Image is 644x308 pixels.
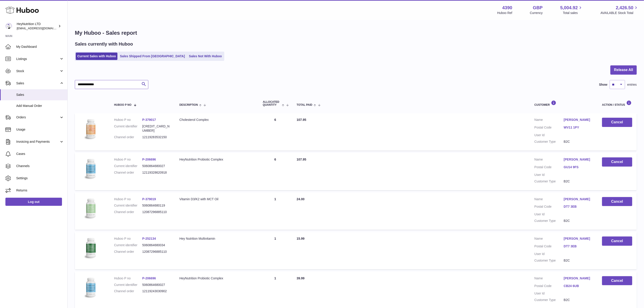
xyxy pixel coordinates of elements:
img: 43901725567703.jpeg [79,276,102,299]
strong: GBP [533,5,543,11]
a: DT7 3EB [564,244,593,248]
dt: Huboo P no [114,197,142,201]
span: Settings [16,176,64,180]
div: Action / Status [602,100,632,106]
a: DT7 3EB [564,205,593,209]
dt: Customer Type [534,179,564,184]
dt: Name [534,237,564,242]
span: Total paid [297,103,312,106]
span: Huboo P no [114,103,131,106]
a: 2,426.50 AVAILABLE Stock Total [600,5,639,15]
div: Vitamin D3/K2 with MCT Oil [179,197,254,201]
dt: Current identifier [114,203,142,208]
span: Returns [16,188,64,193]
dd: B2C [564,298,593,302]
dt: Postal Code [534,244,564,250]
div: Currency [530,11,543,15]
span: 2,426.50 [616,5,633,11]
img: 43901725567703.jpeg [79,157,102,180]
span: entries [627,83,637,87]
dt: Huboo P no [114,276,142,280]
span: Total sales [563,11,583,15]
dt: Current identifier [114,124,142,133]
div: HeyNutrition Probiotic Complex [179,157,254,162]
span: My Dashboard [16,45,64,49]
dd: B2C [564,258,593,263]
span: 5,004.92 [560,5,578,11]
dt: Huboo P no [114,157,142,162]
dt: Current identifier [114,283,142,287]
span: AVAILABLE Stock Total [600,11,639,15]
dd: B2C [564,140,593,144]
dd: 12087296885110 [142,210,170,214]
dt: Postal Code [534,165,564,170]
dt: User Id [534,212,564,216]
td: 6 [258,113,292,151]
span: Description [179,103,198,106]
a: [PERSON_NAME] [564,237,593,241]
dd: 12119283532150 [142,135,170,139]
dt: Postal Code [534,284,564,289]
span: Sales [16,81,59,85]
span: Usage [16,127,64,132]
dt: Channel order [114,289,142,293]
dt: Customer Type [534,258,564,263]
img: 43901725566350.jpg [79,118,102,140]
div: HeyNutrition LTD [17,22,57,30]
dt: Name [534,276,564,282]
dd: 5060864680119 [142,203,170,208]
label: Show [599,83,607,87]
strong: 4390 [502,5,512,11]
button: Release All [610,65,637,75]
dt: Name [534,197,564,202]
h2: Sales currently with Huboo [75,41,133,47]
td: 1 [258,232,292,269]
td: 1 [258,193,292,230]
dt: Name [534,118,564,123]
dt: Name [534,157,564,163]
span: 39.99 [297,276,305,280]
span: [EMAIL_ADDRESS][DOMAIN_NAME] [17,26,66,30]
button: Cancel [602,237,632,246]
dd: 12119328620918 [142,170,170,175]
a: [PERSON_NAME] [564,157,593,162]
dt: Customer Type [534,298,564,302]
a: P-206696 [142,158,156,161]
a: GU14 9FS [564,165,593,169]
img: 43901725566257.jpg [79,197,102,220]
td: 6 [258,153,292,190]
div: Customer [534,100,593,106]
div: HeyNutrition Probiotic Complex [179,276,254,280]
span: Invoicing and Payments [16,140,59,144]
span: Orders [16,115,59,120]
dt: Huboo P no [114,237,142,241]
dd: 5060864680034 [142,243,170,247]
dt: Huboo P no [114,118,142,122]
dd: 12087296885110 [142,250,170,254]
dd: [CREDIT_CARD_NUMBER] [142,124,170,133]
div: Cholesterol Complex [179,118,254,122]
a: P-379019 [142,197,156,201]
dt: Channel order [114,250,142,254]
button: Cancel [602,157,632,167]
a: P-206696 [142,276,156,280]
a: Sales Not With Huboo [187,53,223,60]
dt: Postal Code [534,205,564,210]
dt: Channel order [114,210,142,214]
dt: User Id [534,173,564,177]
span: Cases [16,152,64,156]
a: Log out [5,198,62,206]
dt: Current identifier [114,164,142,168]
span: Add Manual Order [16,104,64,108]
span: 15.99 [297,237,305,240]
a: [PERSON_NAME] [564,118,593,122]
h1: My Huboo - Sales report [75,29,637,37]
dt: Channel order [114,135,142,139]
dd: B2C [564,179,593,184]
span: Listings [16,57,59,61]
div: Hey Nutrition Multivitamin [179,237,254,241]
dd: 5060864680027 [142,283,170,287]
img: info@heynutrition.com [5,23,12,30]
dt: Postal Code [534,125,564,131]
button: Cancel [602,276,632,285]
